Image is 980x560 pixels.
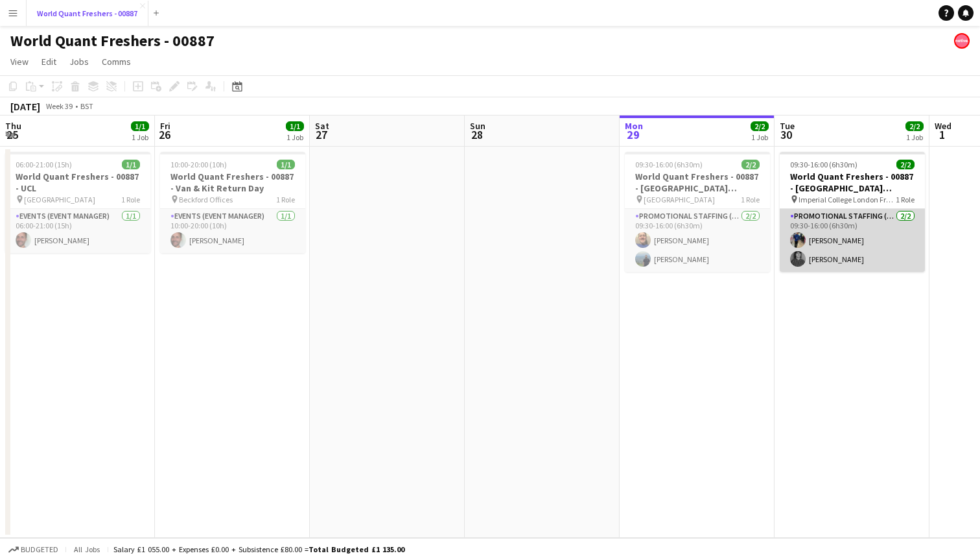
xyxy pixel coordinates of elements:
span: 1 [933,127,951,142]
h1: World Quant Freshers - 00887 [10,31,215,51]
span: Budgeted [21,545,58,554]
h3: World Quant Freshers - 00887 - Van & Kit Return Day [160,171,305,194]
span: 25 [3,127,21,142]
button: World Quant Freshers - 00887 [27,1,148,26]
app-job-card: 09:30-16:00 (6h30m)2/2World Quant Freshers - 00887 - [GEOGRAPHIC_DATA] Freshers Flyering [GEOGRAP... [625,152,770,272]
span: Imperial College London Freshers [799,195,896,204]
span: Tue [780,120,795,132]
span: 09:30-16:00 (6h30m) [790,160,857,169]
div: 1 Job [132,132,148,142]
span: 06:00-21:00 (15h) [16,160,72,169]
div: 1 Job [286,132,303,142]
span: 1 Role [896,195,915,204]
span: Fri [160,120,170,132]
span: 2/2 [751,121,769,131]
span: 1 Role [121,195,140,204]
app-user-avatar: native Staffing [954,33,970,49]
span: 26 [158,127,170,142]
span: 30 [778,127,795,142]
span: Sat [315,120,329,132]
a: View [5,53,34,70]
span: All jobs [71,544,102,554]
span: Beckford Offices [179,195,233,204]
div: Salary £1 055.00 + Expenses £0.00 + Subsistence £80.00 = [113,544,404,554]
span: 1 Role [276,195,295,204]
span: View [10,56,29,67]
span: Week 39 [43,101,75,111]
div: BST [80,101,93,111]
span: 2/2 [741,160,760,169]
span: Thu [5,120,21,132]
a: Comms [97,53,136,70]
div: [DATE] [10,100,40,113]
button: Budgeted [6,542,60,557]
app-card-role: Events (Event Manager)1/110:00-20:00 (10h)[PERSON_NAME] [160,209,305,253]
span: Mon [625,120,643,132]
app-job-card: 09:30-16:00 (6h30m)2/2World Quant Freshers - 00887 - [GEOGRAPHIC_DATA] London Flyering Imperial C... [780,152,925,272]
app-card-role: Events (Event Manager)1/106:00-21:00 (15h)[PERSON_NAME] [5,209,150,253]
span: 1/1 [131,121,149,131]
span: Sun [470,120,485,132]
a: Jobs [64,53,94,70]
div: 1 Job [751,132,768,142]
app-job-card: 06:00-21:00 (15h)1/1World Quant Freshers - 00887 - UCL [GEOGRAPHIC_DATA]1 RoleEvents (Event Manag... [5,152,150,253]
h3: World Quant Freshers - 00887 - [GEOGRAPHIC_DATA] London Flyering [780,171,925,194]
div: 1 Job [906,132,923,142]
span: 1 Role [741,195,760,204]
a: Edit [36,53,62,70]
span: [GEOGRAPHIC_DATA] [644,195,715,204]
span: 09:30-16:00 (6h30m) [635,160,703,169]
app-card-role: Promotional Staffing (Brand Ambassadors)2/209:30-16:00 (6h30m)[PERSON_NAME][PERSON_NAME] [780,209,925,272]
span: Edit [41,56,56,67]
span: 27 [313,127,329,142]
span: Total Budgeted £1 135.00 [309,544,404,554]
span: [GEOGRAPHIC_DATA] [24,195,95,204]
span: 2/2 [905,121,924,131]
span: 1/1 [286,121,304,131]
span: 2/2 [896,160,915,169]
span: 29 [623,127,643,142]
app-card-role: Promotional Staffing (Brand Ambassadors)2/209:30-16:00 (6h30m)[PERSON_NAME][PERSON_NAME] [625,209,770,272]
app-job-card: 10:00-20:00 (10h)1/1World Quant Freshers - 00887 - Van & Kit Return Day Beckford Offices1 RoleEve... [160,152,305,253]
span: Wed [935,120,951,132]
h3: World Quant Freshers - 00887 - [GEOGRAPHIC_DATA] Freshers Flyering [625,171,770,194]
span: 1/1 [122,160,140,169]
span: 1/1 [277,160,295,169]
span: Comms [102,56,131,67]
span: 10:00-20:00 (10h) [170,160,227,169]
span: Jobs [69,56,89,67]
span: 28 [468,127,485,142]
h3: World Quant Freshers - 00887 - UCL [5,171,150,194]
